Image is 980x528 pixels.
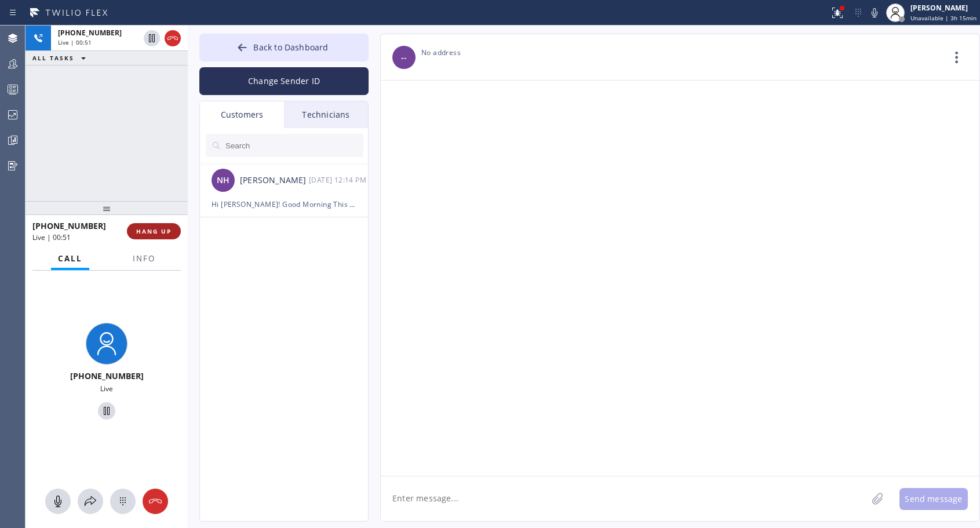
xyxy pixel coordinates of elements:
span: Back to Dashboard [253,42,328,53]
span: Live | 00:51 [58,38,92,46]
button: Mute [866,5,883,21]
button: Back to Dashboard [199,34,369,61]
button: Hang up [165,30,181,46]
button: Mute [45,489,71,514]
button: Open directory [78,489,103,514]
span: NH [217,174,229,187]
button: Info [126,247,162,270]
div: Customers [200,101,284,128]
div: [PERSON_NAME] [910,3,977,13]
span: HANG UP [136,227,172,235]
div: No address [421,46,461,59]
button: Hold Customer [98,402,115,420]
div: Technicians [284,101,368,128]
button: Send message [899,488,968,510]
div: Hi [PERSON_NAME]! Good Morning This is Trixie. I am working with tech [PERSON_NAME] who just came... [212,198,356,211]
button: Change Sender ID [199,67,369,95]
button: Hang up [143,489,168,514]
button: Open dialpad [110,489,136,514]
div: 03/07/2025 9:14 AM [309,173,369,187]
div: [PERSON_NAME] [240,174,309,187]
span: -- [401,51,407,64]
span: [PHONE_NUMBER] [32,220,106,231]
span: Call [58,253,82,264]
button: Hold Customer [144,30,160,46]
span: Unavailable | 3h 15min [910,14,977,22]
span: Info [133,253,155,264]
input: Search [224,134,363,157]
span: Live [100,384,113,394]
button: ALL TASKS [25,51,97,65]
span: [PHONE_NUMBER] [58,28,122,38]
span: ALL TASKS [32,54,74,62]
button: HANG UP [127,223,181,239]
button: Call [51,247,89,270]
span: Live | 00:51 [32,232,71,242]
span: [PHONE_NUMBER] [70,370,144,381]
